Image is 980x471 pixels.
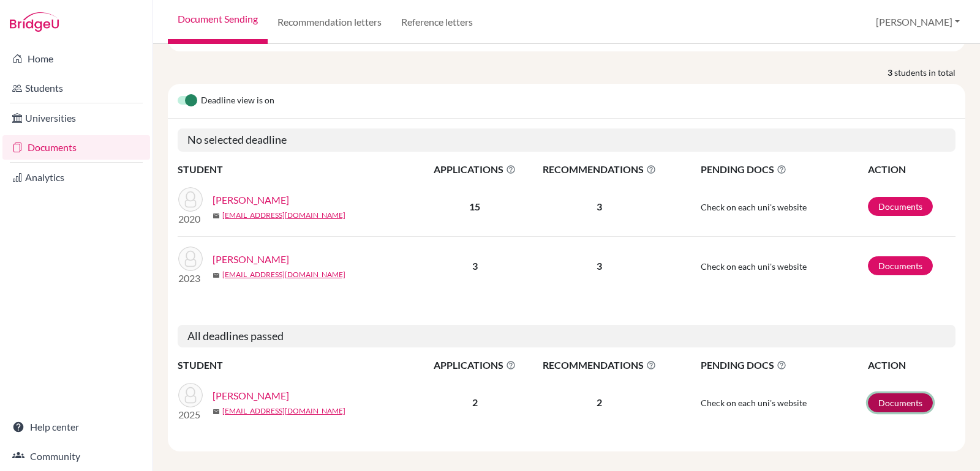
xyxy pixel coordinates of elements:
a: Documents [868,256,933,275]
a: Documents [868,393,933,412]
a: Analytics [2,165,150,190]
img: Sadek, Malak [178,247,203,271]
a: [PERSON_NAME] [213,193,289,207]
th: STUDENT [178,357,423,373]
a: [EMAIL_ADDRESS][DOMAIN_NAME] [222,269,345,280]
a: [PERSON_NAME] [213,252,289,267]
p: 2025 [178,407,203,422]
p: 2 [528,395,671,410]
img: Sadek, Joumana Yasser [178,383,203,407]
a: [EMAIL_ADDRESS][DOMAIN_NAME] [222,210,345,221]
span: APPLICATIONS [423,162,527,177]
p: 3 [528,199,671,214]
span: students in total [894,66,965,79]
span: mail [213,212,220,220]
span: RECOMMENDATIONS [528,358,671,373]
span: RECOMMENDATIONS [528,162,671,177]
b: 3 [472,260,478,272]
h5: No selected deadline [178,128,956,152]
span: Check on each uni's website [701,261,807,272]
span: Check on each uni's website [701,202,807,212]
span: mail [213,408,220,415]
span: Check on each uni's website [701,398,807,408]
a: Students [2,76,150,100]
img: Bridge-U [10,12,59,32]
a: Documents [2,135,150,160]
a: Universities [2,106,150,130]
span: mail [213,272,220,279]
th: ACTION [867,357,956,373]
h5: All deadlines passed [178,325,956,348]
a: Community [2,444,150,469]
th: ACTION [867,161,956,177]
span: Deadline view is on [201,94,274,108]
img: Sadek, Loujayn [178,187,203,212]
a: Documents [868,197,933,216]
a: Help center [2,415,150,439]
p: 2023 [178,271,203,286]
span: APPLICATIONS [423,358,527,373]
span: PENDING DOCS [701,162,867,177]
p: 2020 [178,212,203,226]
strong: 3 [888,66,894,79]
th: STUDENT [178,161,423,177]
a: [EMAIL_ADDRESS][DOMAIN_NAME] [222,406,345,417]
button: [PERSON_NAME] [870,10,965,34]
span: PENDING DOCS [701,358,867,373]
b: 2 [472,396,478,408]
b: 15 [469,201,480,212]
a: Home [2,46,150,71]
p: 3 [528,259,671,273]
a: [PERSON_NAME] [213,388,289,403]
